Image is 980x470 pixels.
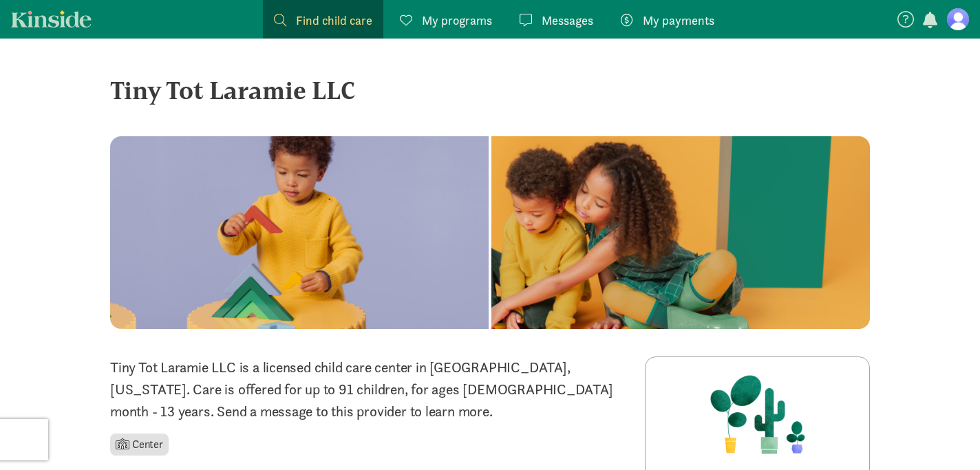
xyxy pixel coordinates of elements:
span: Messages [542,11,593,30]
a: Kinside [11,10,92,28]
p: Tiny Tot Laramie LLC is a licensed child care center in [GEOGRAPHIC_DATA], [US_STATE]. Care is of... [110,356,628,423]
span: My payments [643,11,714,30]
li: Center [110,434,169,456]
div: Tiny Tot Laramie LLC [110,72,870,109]
span: Find child care [296,11,372,30]
span: My programs [422,11,492,30]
